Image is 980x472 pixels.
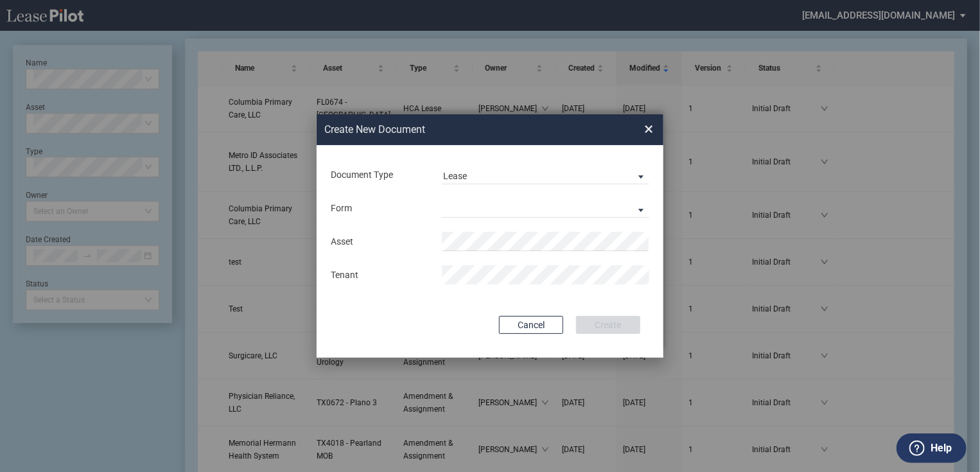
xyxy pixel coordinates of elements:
[323,236,434,249] div: Asset
[443,171,467,181] div: Lease
[323,169,434,182] div: Document Type
[442,198,649,218] md-select: Lease Form
[931,440,952,457] label: Help
[499,316,563,334] button: Cancel
[323,269,434,282] div: Tenant
[442,165,649,184] md-select: Document Type: Lease
[323,202,434,215] div: Form
[324,123,598,137] h2: Create New Document
[576,316,640,334] button: Create
[317,114,663,358] md-dialog: Create New ...
[644,119,653,139] span: ×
